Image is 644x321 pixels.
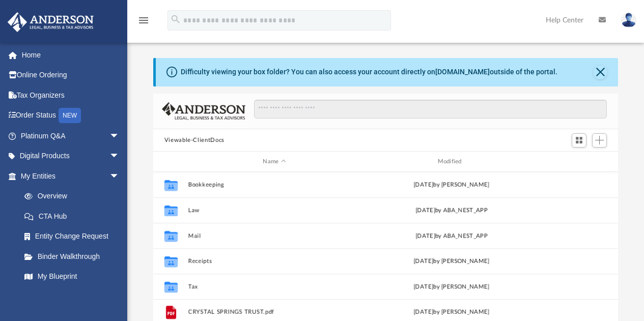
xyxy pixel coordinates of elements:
a: Entity Change Request [14,226,135,247]
a: My Blueprint [14,267,130,287]
button: Viewable-ClientDocs [164,136,225,145]
a: menu [137,19,150,26]
a: Tax Due Dates [14,286,135,307]
a: Platinum Q&Aarrow_drop_down [7,126,135,146]
div: [DATE] by ABA_NEST_APP [365,231,538,241]
div: Difficulty viewing your box folder? You can also access your account directly on outside of the p... [181,67,557,77]
i: menu [137,14,150,26]
button: Law [188,207,360,214]
a: My Entitiesarrow_drop_down [7,166,135,186]
div: [DATE] by [PERSON_NAME] [365,282,538,291]
div: id [542,157,613,166]
div: [DATE] by ABA_NEST_APP [365,206,538,215]
div: Name [187,157,360,166]
button: Bookkeeping [188,182,360,188]
a: Online Ordering [7,65,135,85]
img: User Pic [621,13,636,27]
div: [DATE] by [PERSON_NAME] [365,257,538,266]
a: Digital Productsarrow_drop_down [7,146,135,166]
span: arrow_drop_down [109,166,130,187]
div: id [158,157,183,166]
button: Add [592,133,607,148]
span: arrow_drop_down [109,126,130,147]
a: Order StatusNEW [7,105,135,126]
i: search [170,14,181,25]
div: Modified [365,157,538,166]
img: Anderson Advisors Platinum Portal [5,12,97,32]
button: Switch to Grid View [572,133,587,148]
button: Receipts [188,258,360,265]
span: arrow_drop_down [109,146,130,167]
button: Tax [188,283,360,290]
button: CRYSTAL SPRINGS TRUST.pdf [188,309,360,315]
button: Mail [188,232,360,239]
a: Tax Organizers [7,85,135,105]
div: [DATE] by [PERSON_NAME] [365,308,538,317]
a: CTA Hub [14,206,135,226]
div: NEW [59,108,81,123]
a: Overview [14,186,135,207]
button: Close [593,65,607,79]
a: Home [7,45,135,65]
a: [DOMAIN_NAME] [435,68,490,76]
input: Search files and folders [254,100,607,119]
a: Binder Walkthrough [14,246,135,267]
div: [DATE] by [PERSON_NAME] [365,181,538,190]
